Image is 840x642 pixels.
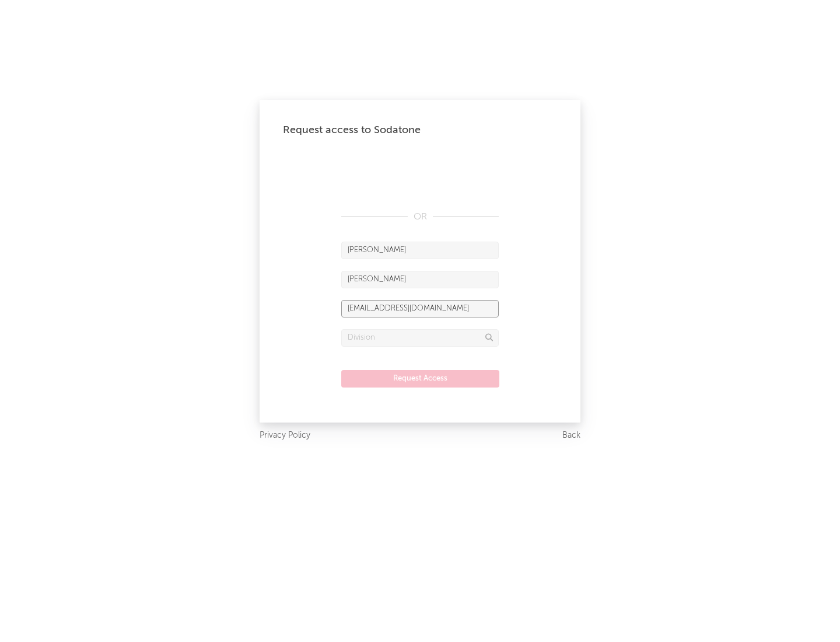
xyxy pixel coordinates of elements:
[283,123,557,137] div: Request access to Sodatone
[341,271,499,288] input: Last Name
[562,428,580,443] a: Back
[341,300,499,317] input: Email
[341,370,499,388] button: Request Access
[260,428,310,443] a: Privacy Policy
[341,329,499,347] input: Division
[341,242,499,259] input: First Name
[341,210,499,224] div: OR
